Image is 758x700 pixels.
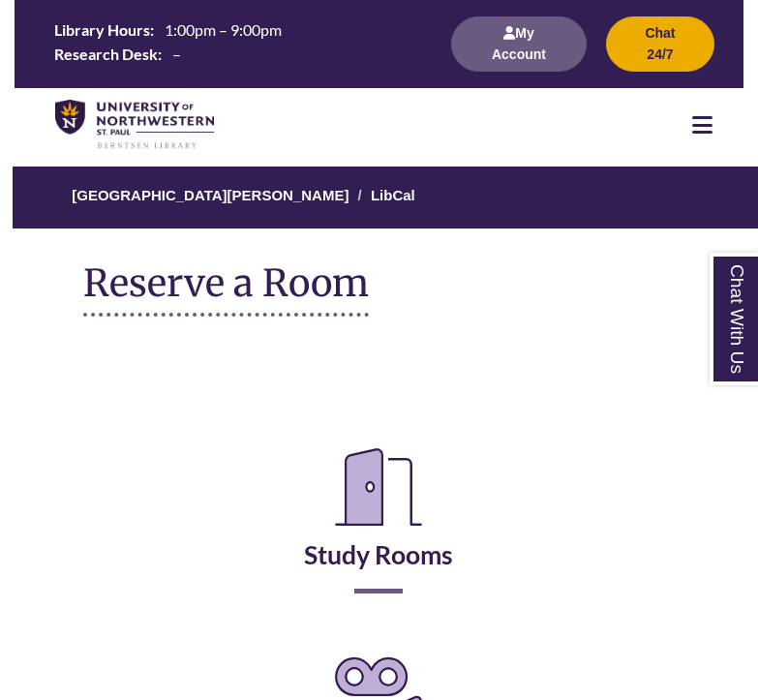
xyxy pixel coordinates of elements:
a: Chat 24/7 [606,46,714,62]
th: Research Desk: [46,43,165,64]
button: Chat 24/7 [606,16,714,72]
th: Library Hours: [46,19,157,41]
img: UNWSP Library Logo [55,100,214,150]
span: 1:00pm – 9:00pm [165,20,282,39]
a: My Account [451,46,587,62]
h1: Reserve a Room [83,262,369,317]
span: – [172,45,181,63]
a: Hours Today [46,19,429,69]
a: LibCal [371,187,415,203]
a: Study Rooms [304,491,453,570]
table: Hours Today [46,19,429,67]
button: My Account [451,16,587,72]
nav: Breadcrumb [83,167,674,228]
a: [GEOGRAPHIC_DATA][PERSON_NAME] [72,187,349,203]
